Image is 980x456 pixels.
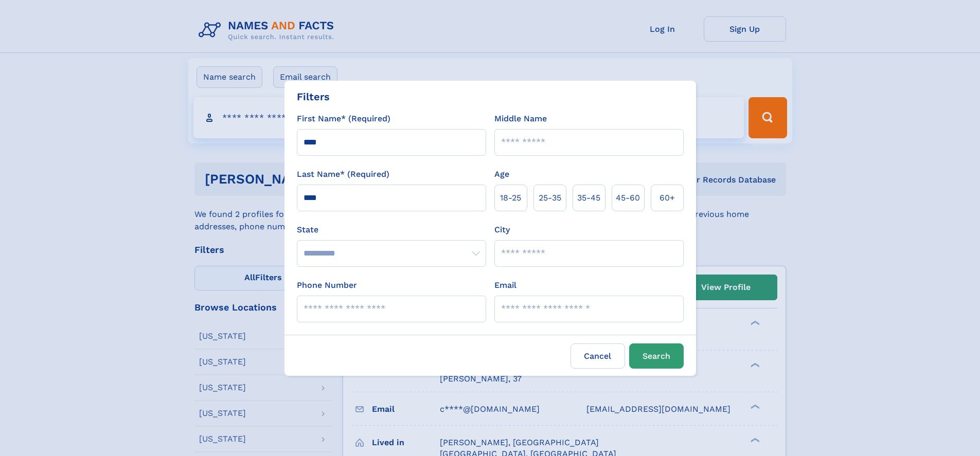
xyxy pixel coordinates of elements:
[297,113,390,125] label: First Name* (Required)
[660,192,675,204] span: 60+
[539,192,561,204] span: 25‑35
[494,279,516,291] label: Email
[500,192,521,204] span: 18‑25
[616,192,640,204] span: 45‑60
[297,168,389,180] label: Last Name* (Required)
[297,89,330,104] div: Filters
[577,192,600,204] span: 35‑45
[494,224,510,236] label: City
[629,343,684,369] button: Search
[494,113,547,125] label: Middle Name
[297,279,357,291] label: Phone Number
[494,168,509,180] label: Age
[571,343,625,369] label: Cancel
[297,224,486,236] label: State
